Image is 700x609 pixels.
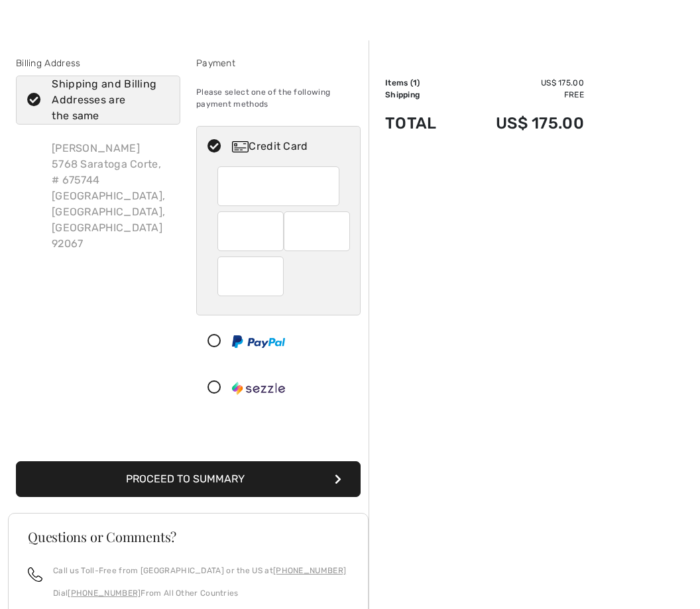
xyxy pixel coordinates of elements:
[52,76,160,124] div: Shipping and Billing Addresses are the same
[16,56,180,70] div: Billing Address
[232,141,249,152] img: Credit Card
[294,216,341,247] iframe: Secure Credit Card Frame - Expiration Year
[413,78,417,87] span: 1
[16,461,361,497] button: Proceed to Summary
[385,101,458,146] td: Total
[53,565,346,577] p: Call us Toll-Free from [GEOGRAPHIC_DATA] or the US at
[228,216,275,247] iframe: Secure Credit Card Frame - Expiration Month
[228,171,331,201] iframe: Secure Credit Card Frame - Credit Card Number
[458,77,584,89] td: US$ 175.00
[458,101,584,146] td: US$ 175.00
[232,382,285,395] img: Sezzle
[28,530,349,543] h3: Questions or Comments?
[28,567,42,582] img: call
[273,566,346,575] a: [PHONE_NUMBER]
[232,335,285,348] img: PayPal
[228,261,275,292] iframe: Secure Credit Card Frame - CVV
[41,130,180,262] div: [PERSON_NAME] 5768 Saratoga Corte, # 675744 [GEOGRAPHIC_DATA], [GEOGRAPHIC_DATA], [GEOGRAPHIC_DAT...
[458,89,584,101] td: Free
[196,76,361,121] div: Please select one of the following payment methods
[53,587,346,599] p: Dial From All Other Countries
[385,77,458,89] td: Items ( )
[68,588,141,598] a: [PHONE_NUMBER]
[196,56,361,70] div: Payment
[385,89,458,101] td: Shipping
[232,138,351,154] div: Credit Card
